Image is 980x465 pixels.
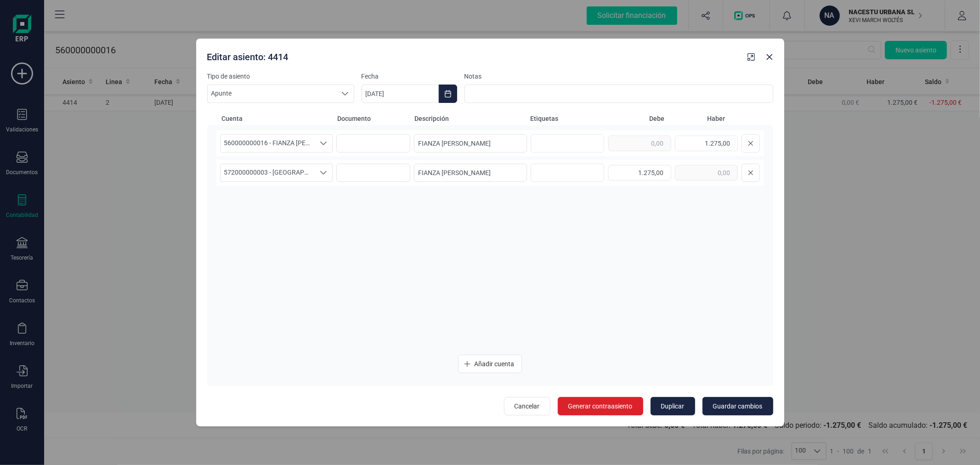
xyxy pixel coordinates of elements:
span: Haber [668,114,725,123]
input: 0,00 [608,165,671,181]
span: 560000000016 - FIANZA [PERSON_NAME] [221,135,315,152]
div: Editar asiento: 4414 [204,47,744,63]
div: Seleccione una cuenta [315,135,333,152]
span: Cuenta [222,114,334,123]
span: 572000000003 - [GEOGRAPHIC_DATA] -1579 [221,164,315,181]
span: Descripción [415,114,527,123]
span: Cancelar [515,402,540,411]
span: Generar contraasiento [568,402,633,411]
button: Generar contraasiento [558,397,643,415]
span: Guardar cambios [713,402,763,411]
button: Duplicar [651,397,695,415]
input: 0,00 [675,165,738,181]
button: Añadir cuenta [458,355,522,373]
label: Fecha [362,72,457,81]
div: Seleccione una cuenta [315,164,333,181]
button: Choose Date [439,85,457,103]
input: 0,00 [675,136,738,151]
span: Documento [338,114,411,123]
input: 0,00 [608,136,671,151]
span: Etiquetas [531,114,604,123]
button: Cancelar [504,397,550,415]
button: Guardar cambios [702,397,773,415]
span: Apunte [208,85,336,102]
label: Tipo de asiento [207,72,354,81]
span: Duplicar [661,402,685,411]
label: Notas [465,72,773,81]
span: Debe [608,114,665,123]
span: Añadir cuenta [474,359,514,369]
